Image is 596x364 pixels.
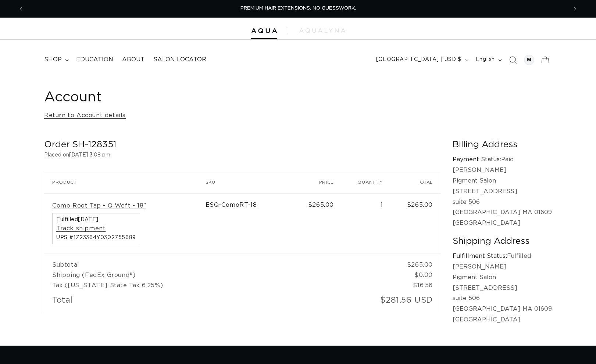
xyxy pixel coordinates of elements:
[453,165,552,228] p: [PERSON_NAME] Pigment Salon [STREET_ADDRESS] suite 506 [GEOGRAPHIC_DATA] MA 01609 [GEOGRAPHIC_DATA]
[391,280,441,291] td: $16.56
[453,156,501,162] strong: Payment Status:
[391,270,441,280] td: $0.00
[40,51,72,68] summary: shop
[342,171,391,193] th: Quantity
[251,28,277,33] img: Aqua Hair Extensions
[149,51,211,68] a: Salon Locator
[453,236,552,247] h2: Shipping Address
[391,171,441,193] th: Total
[44,110,126,121] a: Return to Account details
[56,235,136,240] span: UPS #1Z23364Y0302755689
[44,171,206,193] th: Product
[13,2,29,16] button: Previous announcement
[44,253,391,270] td: Subtotal
[56,225,106,233] a: Track shipment
[453,139,552,151] h2: Billing Address
[505,52,521,68] summary: Search
[52,202,146,210] a: Como Root Tap - Q Weft - 18"
[153,56,206,64] span: Salon Locator
[69,152,110,158] time: [DATE] 3:08 pm
[122,56,144,64] span: About
[299,28,345,33] img: aqualyna.com
[476,56,495,64] span: English
[206,193,293,253] td: ESQ-ComoRT-18
[567,2,583,16] button: Next announcement
[44,56,62,64] span: shop
[44,280,391,291] td: Tax ([US_STATE] State Tax 6.25%)
[471,53,505,67] button: English
[72,51,118,68] a: Education
[292,171,342,193] th: Price
[44,151,441,160] p: Placed on
[453,154,552,165] p: Paid
[342,193,391,253] td: 1
[76,56,113,64] span: Education
[372,53,471,67] button: [GEOGRAPHIC_DATA] | USD $
[44,291,342,313] td: Total
[44,139,441,151] h2: Order SH-128351
[44,89,552,107] h1: Account
[376,56,461,64] span: [GEOGRAPHIC_DATA] | USD $
[44,270,391,280] td: Shipping (FedEx Ground®)
[206,171,293,193] th: SKU
[308,202,334,208] span: $265.00
[391,253,441,270] td: $265.00
[118,51,149,68] a: About
[453,262,552,325] p: [PERSON_NAME] Pigment Salon [STREET_ADDRESS] suite 506 [GEOGRAPHIC_DATA] MA 01609 [GEOGRAPHIC_DATA]
[453,253,507,259] strong: Fulfillment Status:
[56,217,136,222] span: Fulfilled
[342,291,441,313] td: $281.56 USD
[391,193,441,253] td: $265.00
[78,217,99,222] time: [DATE]
[453,251,552,262] p: Fulfilled
[240,6,356,11] span: PREMIUM HAIR EXTENSIONS. NO GUESSWORK.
